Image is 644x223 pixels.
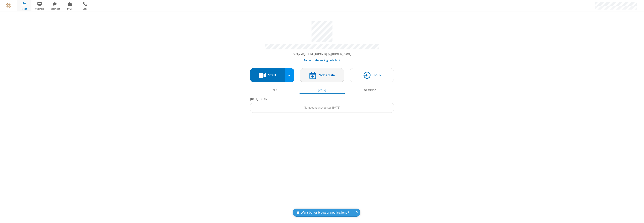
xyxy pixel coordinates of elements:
span: Want better browser notifications? [301,210,349,215]
section: Account details [250,19,394,63]
button: Start [250,68,285,82]
button: Past [252,86,297,93]
span: No meetings scheduled [DATE] [304,106,340,109]
button: Copy my meeting room linkCopy my meeting room link [293,52,351,56]
h4: Join [373,73,381,77]
button: [DATE] [300,86,345,93]
img: QA Selenium DO NOT DELETE OR CHANGE [6,3,11,8]
section: Today's Meetings [250,97,394,113]
span: Calls [78,7,92,10]
span: Drive [63,7,77,10]
button: Upcoming [347,86,393,93]
button: Schedule [300,68,344,82]
span: [DATE] 9:28 AM [250,97,267,101]
div: Start conference options [285,68,294,82]
button: Join [350,68,394,82]
h4: Schedule [319,73,335,77]
span: Copy my meeting room link [293,52,351,56]
h4: Start [268,73,276,77]
button: Audio conferencing details [304,58,340,63]
span: Team Chat [48,7,62,10]
span: Meet [17,7,31,10]
span: Webinars [33,7,47,10]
